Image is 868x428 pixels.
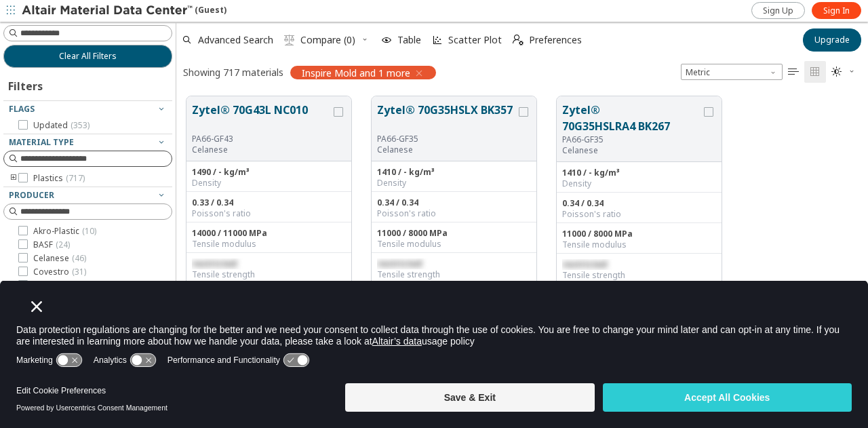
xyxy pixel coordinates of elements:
img: Altair Material Data Center [22,4,195,18]
i:  [284,35,295,45]
i:  [788,66,799,77]
div: Density [377,178,531,189]
button: Clear All Filters [3,45,172,68]
span: BASF [33,239,70,250]
div: Tensile strength [192,269,346,280]
div: Density [562,178,716,189]
div: PA66-GF35 [377,134,516,144]
i:  [513,35,524,45]
p: Celanese [377,144,516,155]
span: ( 24 ) [56,239,70,250]
i:  [831,66,842,77]
span: Table [397,35,421,45]
span: ( 717 ) [66,172,85,184]
div: 1490 / - kg/m³ [192,167,346,178]
a: Sign In [812,2,861,19]
span: ( 31 ) [72,266,86,277]
span: Material Type [9,136,74,148]
div: Unit System [681,64,783,80]
span: Inspire Mold and 1 more [302,66,410,79]
a: Sign Up [751,2,805,19]
span: Compare (0) [300,35,355,45]
div: grid [176,86,868,388]
div: PA66-GF35 [562,134,701,145]
span: restricted [377,258,422,269]
button: Theme [826,61,861,83]
div: Poisson's ratio [377,208,531,219]
i: toogle group [9,173,18,184]
div: Tensile modulus [192,239,346,250]
span: Plastics [33,173,85,184]
div: Filters [3,68,50,100]
button: Material Type [3,134,172,151]
button: Zytel® 70G43L NC010 [192,102,331,134]
span: Scatter Plot [448,35,502,45]
div: Poisson's ratio [192,208,346,219]
button: Zytel® 70G35HSLRA4 BK267 [562,102,701,134]
span: Updated [33,120,90,131]
div: Tensile modulus [562,239,716,250]
div: 1410 / - kg/m³ [377,167,531,178]
span: Upgrade [814,35,850,45]
span: Covestro [33,267,86,277]
span: Advanced Search [198,35,273,45]
div: 11000 / 8000 MPa [377,228,531,239]
button: Flags [3,101,172,117]
div: Poisson's ratio [562,209,716,220]
div: (Guest) [22,4,226,18]
div: PA66-GF43 [192,134,331,144]
div: 11000 / 8000 MPa [562,229,716,239]
button: Table View [783,61,804,83]
button: Upgrade [803,28,861,52]
div: Tensile modulus [377,239,531,250]
span: Sign Up [763,5,793,16]
span: ( 353 ) [71,119,90,131]
button: Producer [3,187,172,203]
span: Clear All Filters [59,51,117,62]
span: Producer [9,189,54,201]
span: restricted [192,258,237,269]
div: 0.34 / 0.34 [562,198,716,209]
span: ( 46 ) [72,252,86,264]
div: Tensile strength [562,270,716,281]
span: Celanese [33,253,86,264]
div: 0.34 / 0.34 [377,197,531,208]
p: Celanese [562,145,701,156]
button: Zytel® 70G35HSLX BK357 [377,102,516,134]
div: 1410 / - kg/m³ [562,168,716,178]
span: Akro-Plastic [33,226,96,237]
span: Preferences [529,35,582,45]
span: ( 10 ) [82,225,96,237]
div: 0.33 / 0.34 [192,197,346,208]
p: Celanese [192,144,331,155]
span: Sign In [823,5,850,16]
div: Density [192,178,346,189]
span: restricted [562,258,607,270]
span: Flags [9,103,35,115]
div: Showing 717 materials [183,66,283,79]
span: Metric [681,64,783,80]
div: 14000 / 11000 MPa [192,228,346,239]
i:  [810,66,821,77]
button: Tile View [804,61,826,83]
div: Tensile strength [377,269,531,280]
